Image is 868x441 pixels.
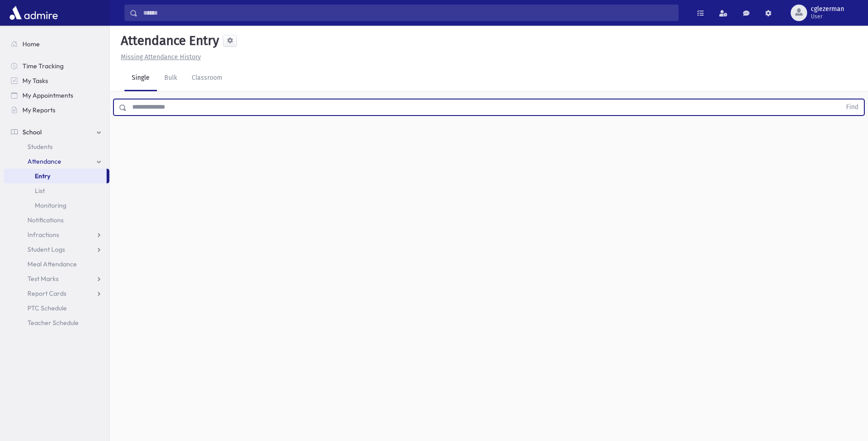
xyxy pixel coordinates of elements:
a: Classroom [184,66,230,91]
span: User [811,13,844,20]
span: List [35,187,45,195]
span: Attendance [27,157,61,165]
a: Infractions [4,227,109,242]
a: Notifications [4,213,109,227]
span: Infractions [27,231,59,239]
h5: Attendance Entry [117,33,219,49]
span: PTC Schedule [27,304,67,312]
a: Meal Attendance [4,257,109,271]
a: Monitoring [4,198,109,213]
button: Find [841,99,864,115]
a: Student Logs [4,242,109,257]
span: My Reports [22,106,55,114]
a: My Appointments [4,88,109,103]
a: Report Cards [4,286,109,301]
a: Missing Attendance History [117,53,201,61]
span: Meal Attendance [27,260,77,268]
span: School [22,128,42,136]
a: Teacher Schedule [4,315,109,330]
a: Home [4,37,109,51]
span: My Appointments [22,91,73,99]
span: Report Cards [27,289,66,298]
a: Students [4,139,109,154]
a: Bulk [157,66,184,91]
span: Time Tracking [22,62,64,70]
img: AdmirePro [7,4,60,22]
a: Time Tracking [4,59,109,73]
a: School [4,125,109,139]
span: Students [27,143,53,151]
a: PTC Schedule [4,301,109,315]
span: Home [22,40,40,48]
span: Entry [35,172,50,180]
input: Search [138,5,678,21]
a: Entry [4,169,107,183]
span: Teacher Schedule [27,319,79,327]
span: cglezerman [811,6,844,13]
span: Monitoring [35,201,66,209]
span: Notifications [27,216,64,224]
span: Student Logs [27,245,65,254]
a: Single [124,66,157,91]
a: Attendance [4,154,109,169]
a: Test Marks [4,271,109,286]
u: Missing Attendance History [121,53,201,61]
a: My Tasks [4,73,109,88]
a: List [4,183,109,198]
a: My Reports [4,103,109,117]
span: Test Marks [27,275,59,283]
span: My Tasks [22,77,48,85]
